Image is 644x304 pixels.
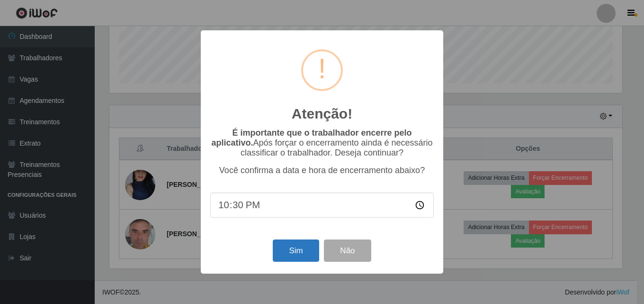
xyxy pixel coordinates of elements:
[292,105,352,122] h2: Atenção!
[211,128,411,147] b: É importante que o trabalhador encerre pelo aplicativo.
[210,128,434,158] p: Após forçar o encerramento ainda é necessário classificar o trabalhador. Deseja continuar?
[210,166,434,175] p: Você confirma a data e hora de encerramento abaixo?
[324,240,371,262] button: Não
[273,240,319,262] button: Sim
